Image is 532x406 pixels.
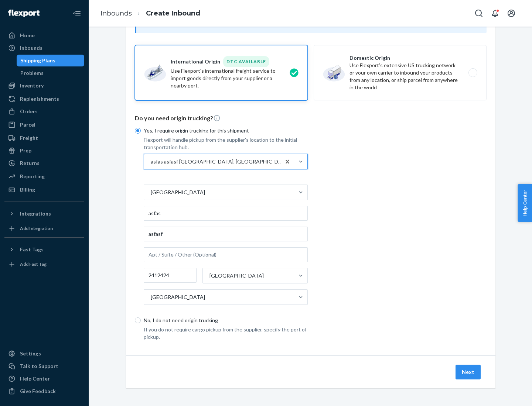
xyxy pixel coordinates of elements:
div: Freight [20,134,38,142]
div: asfas asfasf [GEOGRAPHIC_DATA], [GEOGRAPHIC_DATA] 2412424 [151,158,284,165]
div: Give Feedback [20,388,56,395]
a: Add Fast Tag [4,258,84,270]
div: [GEOGRAPHIC_DATA] [151,189,205,196]
div: Inbounds [20,44,42,52]
input: No, I do not need origin trucking [135,317,141,323]
a: Shipping Plans [17,55,85,66]
input: Postal Code [144,268,197,283]
div: Settings [20,350,41,357]
div: Orders [20,108,38,115]
img: Flexport logo [8,10,40,17]
a: Billing [4,184,84,196]
div: Add Integration [20,225,53,231]
input: [GEOGRAPHIC_DATA] [150,189,151,196]
div: Shipping Plans [20,57,55,64]
div: [GEOGRAPHIC_DATA] [151,293,205,301]
a: Add Integration [4,223,84,234]
a: Prep [4,145,84,156]
button: Open account menu [504,6,519,21]
a: Inbounds [4,42,84,54]
a: Inventory [4,80,84,92]
p: Yes, I require origin trucking for this shipment [144,127,308,134]
a: Replenishments [4,93,84,105]
div: Inventory [20,82,44,89]
div: Prep [20,147,31,154]
input: Facility Name [144,206,308,221]
a: Freight [4,132,84,144]
div: Parcel [20,121,35,128]
div: Home [20,32,35,39]
a: Returns [4,157,84,169]
input: Apt / Suite / Other (Optional) [144,247,308,262]
div: Reporting [20,173,45,180]
div: Talk to Support [20,362,58,370]
input: Address [144,227,308,241]
a: Problems [17,67,85,79]
div: Integrations [20,210,51,217]
button: Close Navigation [69,6,84,21]
button: Give Feedback [4,385,84,397]
button: Open Search Box [471,6,486,21]
button: Next [456,365,481,379]
div: Billing [20,186,35,193]
a: Create Inbound [146,9,200,17]
div: Help Center [20,375,50,382]
p: Flexport will handle pickup from the supplier's location to the initial transportation hub. [144,136,308,151]
a: Talk to Support [4,360,84,372]
a: Inbounds [100,9,132,17]
a: Settings [4,348,84,359]
p: Do you need origin trucking? [135,114,487,123]
input: [GEOGRAPHIC_DATA] [150,293,151,301]
a: Parcel [4,119,84,131]
p: If you do not require cargo pickup from the supplier, specify the port of pickup. [144,326,308,341]
div: Problems [20,69,44,77]
div: [GEOGRAPHIC_DATA] [209,272,264,279]
input: [GEOGRAPHIC_DATA] [209,272,209,279]
a: Help Center [4,373,84,385]
a: Orders [4,106,84,117]
button: Help Center [518,184,532,222]
button: Open notifications [488,6,502,21]
p: No, I do not need origin trucking [144,317,308,324]
div: Add Fast Tag [20,261,47,267]
input: Yes, I require origin trucking for this shipment [135,128,141,134]
div: Replenishments [20,95,59,103]
a: Home [4,30,84,41]
button: Fast Tags [4,244,84,255]
span: Inbounding with your own carrier? [157,20,320,27]
a: Reporting [4,171,84,182]
div: Fast Tags [20,246,44,253]
div: Returns [20,159,40,167]
ol: breadcrumbs [95,3,206,24]
button: Integrations [4,208,84,220]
